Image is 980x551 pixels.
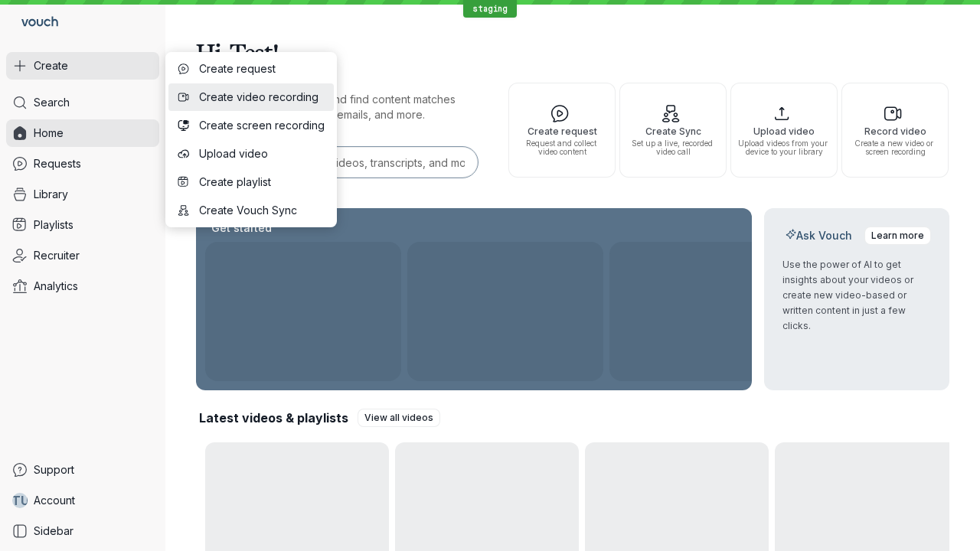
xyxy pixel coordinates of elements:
[864,227,931,245] a: Learn more
[6,487,159,514] a: TUAccount
[6,119,159,147] a: Home
[841,83,949,178] button: Record videoCreate a new video or screen recording
[871,228,924,243] span: Learn more
[6,272,159,300] a: Analytics
[6,211,159,239] a: Playlists
[34,187,68,202] span: Library
[515,139,609,156] span: Request and collect video content
[626,126,720,136] span: Create Sync
[6,52,159,80] button: Create
[11,493,21,508] span: T
[199,203,325,218] span: Create Vouch Sync
[508,83,616,178] button: Create requestRequest and collect video content
[782,228,855,243] h2: Ask Vouch
[34,279,78,294] span: Analytics
[6,242,159,269] a: Recruiter
[196,31,949,73] h1: Hi, Test!
[6,181,159,208] a: Library
[34,95,70,110] span: Search
[848,139,942,156] span: Create a new video or screen recording
[168,83,334,111] button: Create video recording
[168,112,334,139] button: Create screen recording
[199,409,348,426] h2: Latest videos & playlists
[730,83,838,178] button: Upload videoUpload videos from your device to your library
[168,197,334,224] button: Create Vouch Sync
[515,126,609,136] span: Create request
[6,517,159,545] a: Sidebar
[34,523,73,539] span: Sidebar
[6,456,159,484] a: Support
[6,89,159,116] a: Search
[168,55,334,83] button: Create request
[358,409,440,427] a: View all videos
[619,83,727,178] button: Create SyncSet up a live, recorded video call
[199,61,325,77] span: Create request
[737,139,831,156] span: Upload videos from your device to your library
[737,126,831,136] span: Upload video
[196,92,481,122] p: Search for any keywords and find content matches through transcriptions, user emails, and more.
[34,493,75,508] span: Account
[6,6,64,40] a: Go to homepage
[848,126,942,136] span: Record video
[34,156,81,171] span: Requests
[199,146,325,161] span: Upload video
[34,462,74,478] span: Support
[208,220,275,236] h2: Get started
[34,58,68,73] span: Create
[21,493,29,508] span: U
[34,217,73,233] span: Playlists
[782,257,931,334] p: Use the power of AI to get insights about your videos or create new video-based or written conten...
[168,168,334,196] button: Create playlist
[34,126,64,141] span: Home
[6,150,159,178] a: Requests
[168,140,334,168] button: Upload video
[199,90,325,105] span: Create video recording
[364,410,433,425] span: View all videos
[626,139,720,156] span: Set up a live, recorded video call
[34,248,80,263] span: Recruiter
[199,174,325,190] span: Create playlist
[199,118,325,133] span: Create screen recording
